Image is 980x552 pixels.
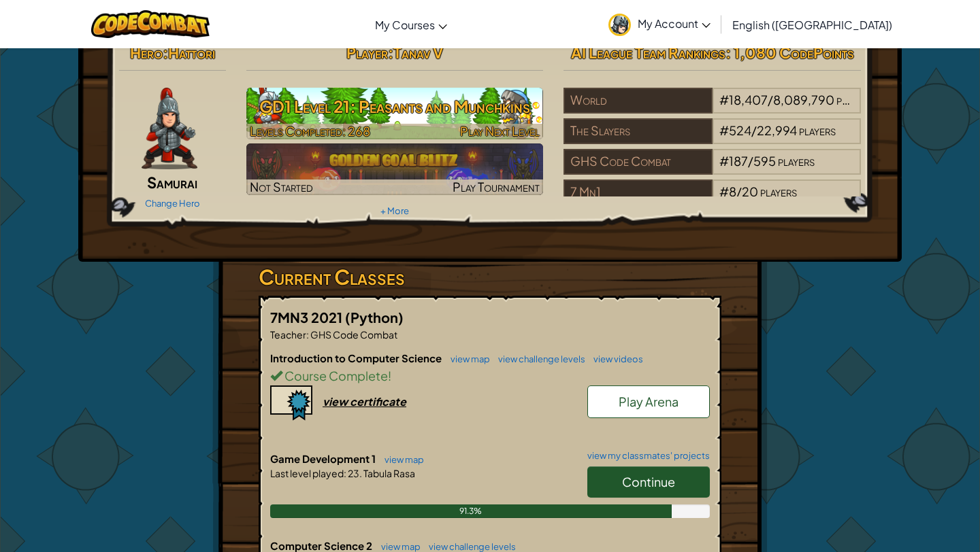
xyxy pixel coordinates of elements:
span: 595 [753,153,776,169]
span: 23. [346,467,362,479]
span: Last level played [270,467,344,479]
span: Player [346,43,388,62]
span: 7MN3 2021 [270,309,345,326]
a: view my classmates' projects [581,451,710,460]
span: / [736,184,742,199]
span: Not Started [250,179,313,194]
div: 7 Mn1 [563,179,712,205]
div: view certificate [323,394,406,409]
a: view map [444,353,490,364]
img: Golden Goal [246,143,544,195]
a: view certificate [270,394,406,409]
img: certificate-icon.png [270,385,312,421]
a: view videos [587,353,643,364]
span: Hero [130,43,163,62]
a: view map [378,454,424,465]
span: GHS Code Combat [309,328,397,341]
span: Hattori [168,43,215,62]
span: players [799,122,836,138]
span: / [768,92,773,107]
div: The Slayers [563,118,712,144]
span: My Account [638,16,710,31]
span: # [719,184,729,199]
span: Course Complete [282,368,388,383]
span: Teacher [270,328,306,341]
span: (Python) [345,309,404,326]
span: My Courses [375,18,435,32]
h3: Current Classes [259,262,721,292]
span: Continue [622,474,675,489]
img: CodeCombat logo [91,10,210,38]
span: Levels Completed: 268 [250,123,370,139]
a: World#18,407/8,089,790players [563,101,861,116]
span: players [778,153,815,169]
span: 8,089,790 [773,92,834,107]
span: : 1,080 CodePoints [725,43,854,62]
span: 187 [729,153,748,169]
img: avatar [608,14,631,36]
img: samurai.pose.png [142,88,197,169]
span: English ([GEOGRAPHIC_DATA]) [732,18,892,32]
a: 7 Mn1#8/20players [563,192,861,208]
span: Game Development 1 [270,452,378,465]
a: The Slayers#524/22,994players [563,131,861,147]
a: My Account [602,3,717,46]
span: 20 [742,184,758,199]
span: Tanav V [393,43,443,62]
a: Play Next Level [246,88,544,139]
span: : [306,328,309,341]
span: Play Tournament [453,179,540,194]
a: Not StartedPlay Tournament [246,143,544,195]
span: 8 [729,184,736,199]
img: GD1 Level 21: Peasants and Munchkins [246,88,544,139]
span: # [719,122,729,138]
span: Introduction to Computer Science [270,351,444,364]
span: Play Next Level [460,123,540,139]
a: view map [374,541,421,552]
a: My Courses [368,6,454,43]
span: 524 [729,122,751,138]
span: : [388,43,393,62]
div: 91.3% [270,504,672,518]
span: 22,994 [757,122,797,138]
a: English ([GEOGRAPHIC_DATA]) [725,6,899,43]
div: GHS Code Combat [563,149,712,175]
span: players [836,92,873,107]
a: view challenge levels [422,541,516,552]
a: GHS Code Combat#187/595players [563,162,861,177]
span: AI League Team Rankings [571,43,725,62]
span: Play Arena [619,394,679,409]
span: 18,407 [729,92,768,107]
a: + More [380,205,409,216]
span: : [163,43,168,62]
span: ! [388,368,391,383]
span: Computer Science 2 [270,539,374,552]
span: # [719,153,729,169]
span: : [344,467,346,479]
span: / [751,122,757,138]
span: players [760,184,797,199]
a: Change Hero [145,198,200,209]
div: World [563,88,712,114]
span: Tabula Rasa [362,467,415,479]
h3: GD1 Level 21: Peasants and Munchkins [246,91,544,122]
span: # [719,92,729,107]
span: Samurai [147,173,197,192]
a: view challenge levels [491,353,585,364]
span: / [748,153,753,169]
